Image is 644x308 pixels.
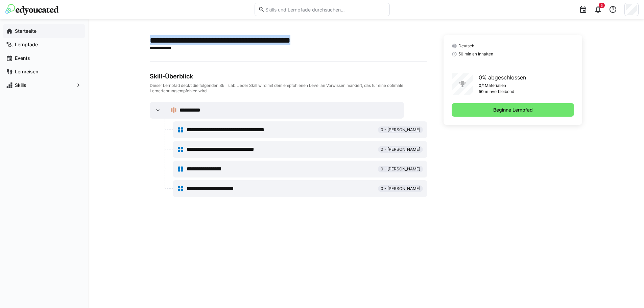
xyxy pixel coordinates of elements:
span: 0 - [PERSON_NAME] [381,127,420,133]
span: 3 [601,3,603,7]
input: Skills und Lernpfade durchsuchen… [265,6,386,13]
p: verbleibend [492,89,514,94]
p: 50 min [479,89,492,94]
p: 0% abgeschlossen [479,73,526,81]
p: Materialien [485,83,506,88]
span: 0 - [PERSON_NAME] [381,186,420,191]
span: 0 - [PERSON_NAME] [381,147,420,152]
div: Dieser Lernpfad deckt die folgenden Skills ab. Jeder Skill wird mit dem empfohlenen Level an Vorw... [150,83,427,94]
div: Skill-Überblick [150,73,427,80]
p: 0/1 [479,83,485,88]
span: 0 - [PERSON_NAME] [381,166,420,172]
span: Beginne Lernpfad [492,106,534,113]
span: 50 min an Inhalten [458,51,493,57]
button: Beginne Lernpfad [452,103,574,117]
span: Deutsch [458,43,474,49]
